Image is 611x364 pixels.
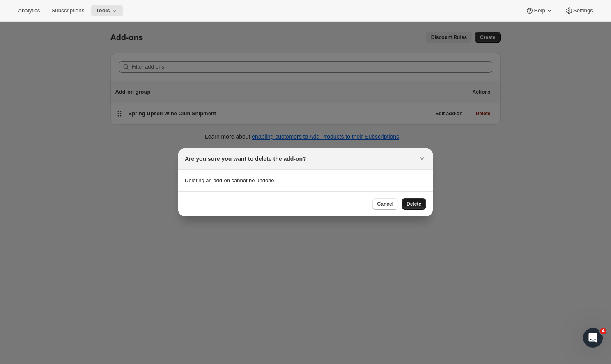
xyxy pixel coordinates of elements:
[583,328,603,348] iframe: Intercom live chat
[521,5,558,16] button: Help
[96,7,110,14] span: Tools
[416,153,428,165] button: Close
[51,7,84,14] span: Subscriptions
[185,155,306,163] h2: Are you sure you want to delete the add-on?
[407,201,421,207] span: Delete
[185,176,426,185] p: Deleting an add-on cannot be undone.
[534,7,545,14] span: Help
[402,198,426,210] button: Delete
[18,7,40,14] span: Analytics
[600,328,606,334] span: 4
[372,198,398,210] button: Cancel
[377,201,393,207] span: Cancel
[91,5,123,16] button: Tools
[560,5,598,16] button: Settings
[573,7,593,14] span: Settings
[13,5,45,16] button: Analytics
[46,5,89,16] button: Subscriptions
